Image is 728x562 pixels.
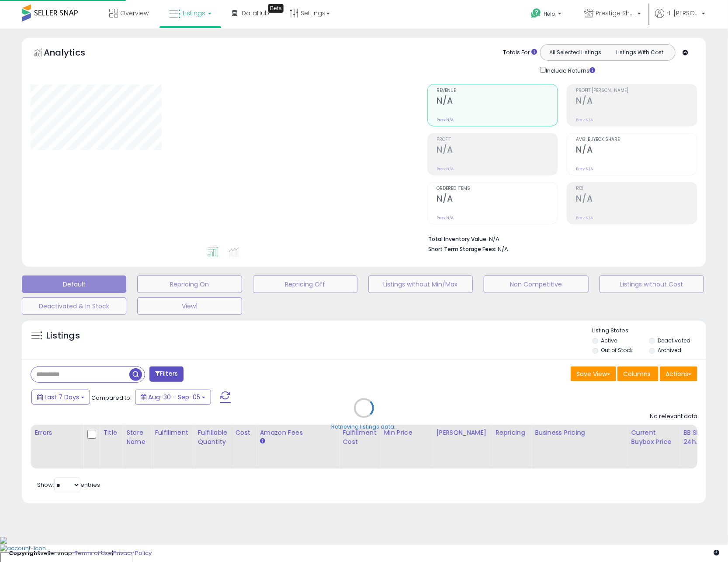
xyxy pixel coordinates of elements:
span: N/A [498,245,509,253]
button: Listings With Cost [607,47,673,58]
button: Listings without Min/Max [368,276,473,293]
button: Repricing Off [253,276,357,293]
h2: N/A [437,194,558,206]
h2: N/A [437,145,558,157]
button: Deactivated & In Stock [22,297,126,315]
div: Tooltip anchor [268,4,284,13]
small: Prev: N/A [437,166,454,171]
span: Profit [437,137,558,142]
button: Non Competitive [484,276,588,293]
span: Revenue [437,88,558,93]
a: Help [524,1,570,28]
h2: N/A [576,96,697,108]
b: Short Term Storage Fees: [429,245,497,253]
button: View1 [137,297,242,315]
small: Prev: N/A [576,215,593,220]
button: Listings without Cost [600,276,704,293]
span: Avg. Buybox Share [576,137,697,142]
div: Totals For [503,49,537,57]
button: Default [22,276,126,293]
small: Prev: N/A [437,117,454,122]
span: DataHub [242,9,269,17]
small: Prev: N/A [576,117,593,122]
span: Listings [183,9,205,17]
i: Get Help [530,8,541,19]
span: Hi [PERSON_NAME] [666,9,699,17]
h5: Analytics [44,46,102,61]
a: Hi [PERSON_NAME] [655,9,705,28]
li: N/A [429,233,691,244]
button: Repricing On [137,276,242,293]
div: Retrieving listings data.. [331,423,397,431]
div: Include Returns [534,65,606,75]
span: Overview [120,9,149,17]
h2: N/A [437,96,558,108]
h2: N/A [576,145,697,157]
button: All Selected Listings [543,47,608,58]
span: ROI [576,186,697,191]
span: Profit [PERSON_NAME] [576,88,697,93]
span: Ordered Items [437,186,558,191]
span: Prestige Shop LLC [596,9,635,17]
b: Total Inventory Value: [429,235,488,243]
h2: N/A [576,194,697,206]
small: Prev: N/A [437,215,454,220]
small: Prev: N/A [576,166,593,171]
span: Help [544,10,555,17]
